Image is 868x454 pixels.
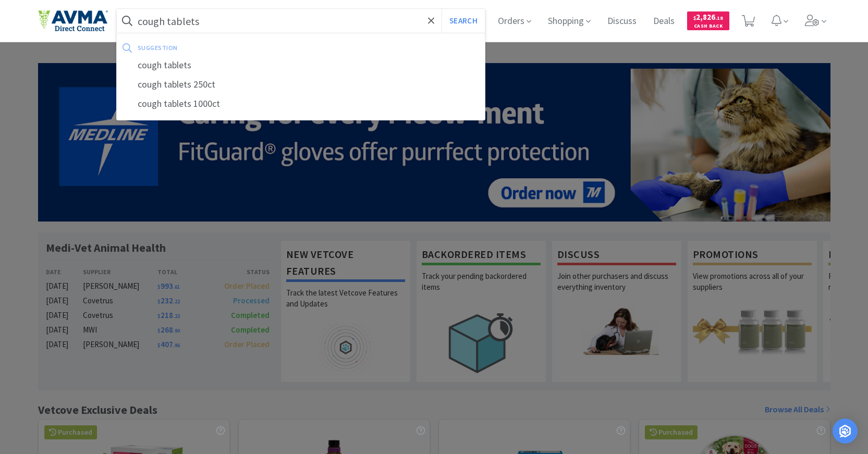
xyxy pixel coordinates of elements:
[117,9,485,33] input: Search by item, sku, manufacturer, ingredient, size...
[38,10,108,32] img: e4e33dab9f054f5782a47901c742baa9_102.png
[138,40,328,56] div: suggestion
[442,9,485,33] button: Search
[693,12,723,22] span: 2,826
[693,23,723,30] span: Cash Back
[649,17,679,26] a: Deals
[693,15,696,21] span: $
[715,15,723,21] span: . 18
[117,75,485,94] div: cough tablets 250ct
[687,7,729,35] a: $2,826.18Cash Back
[603,17,641,26] a: Discuss
[117,94,485,114] div: cough tablets 1000ct
[117,56,485,75] div: cough tablets
[833,419,858,444] div: Open Intercom Messenger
